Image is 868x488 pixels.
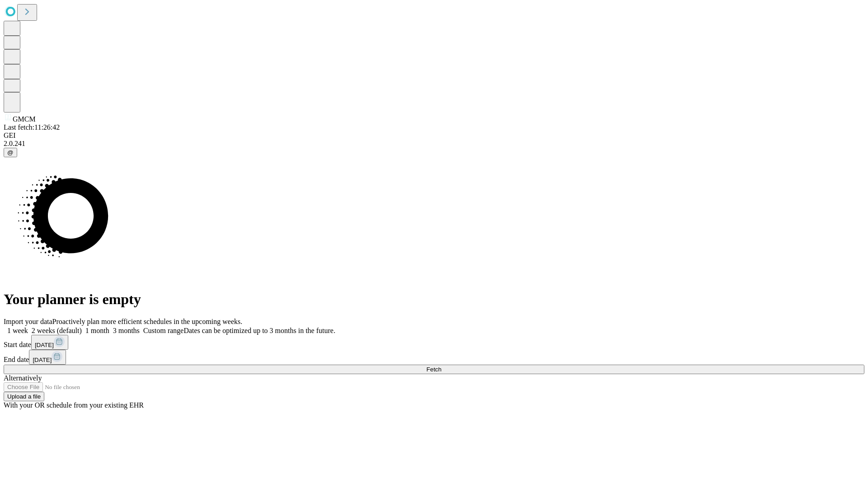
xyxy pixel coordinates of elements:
[4,401,144,409] span: With your OR schedule from your existing EHR
[4,365,864,374] button: Fetch
[4,392,44,401] button: Upload a file
[31,335,68,350] button: [DATE]
[29,350,66,365] button: [DATE]
[35,342,54,348] span: [DATE]
[4,148,17,157] button: @
[4,131,864,140] div: GEI
[33,357,52,363] span: [DATE]
[184,327,335,334] span: Dates can be optimized up to 3 months in the future.
[7,327,28,334] span: 1 week
[4,350,864,365] div: End date
[4,374,42,382] span: Alternatively
[426,366,441,373] span: Fetch
[4,140,864,148] div: 2.0.241
[4,335,864,350] div: Start date
[143,327,184,334] span: Custom range
[13,115,36,123] span: GMCM
[7,149,14,156] span: @
[113,327,140,334] span: 3 months
[4,318,52,325] span: Import your data
[85,327,109,334] span: 1 month
[4,291,864,308] h1: Your planner is empty
[32,327,82,334] span: 2 weeks (default)
[52,318,242,325] span: Proactively plan more efficient schedules in the upcoming weeks.
[4,123,60,131] span: Last fetch: 11:26:42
